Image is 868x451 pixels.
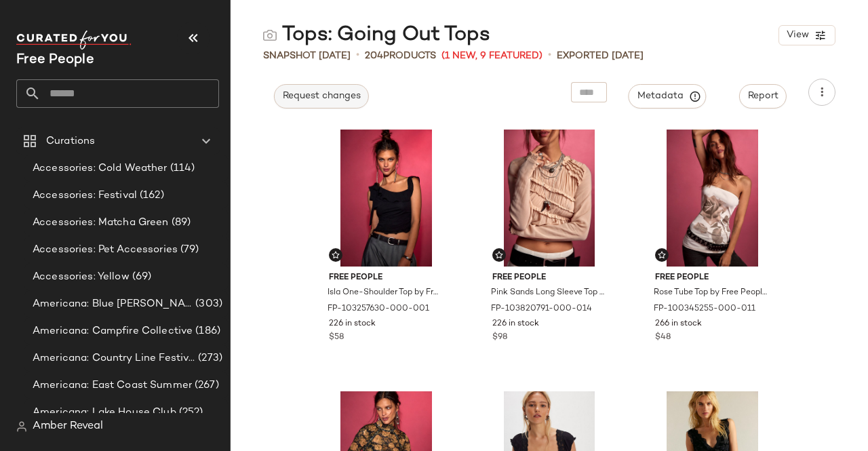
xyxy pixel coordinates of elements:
span: Request changes [282,91,361,102]
span: Metadata [637,90,698,102]
span: (89) [169,215,191,231]
span: (267) [192,378,219,393]
span: FP-100345255-000-011 [654,303,755,315]
span: (252) [176,405,203,420]
img: 103257630_001_0 [318,130,454,267]
span: 266 in stock [655,318,702,330]
span: Free People [655,272,770,284]
span: 226 in stock [492,318,539,330]
span: Americana: Country Line Festival [33,351,195,366]
span: Americana: Campfire Collective [33,323,193,339]
span: Report [747,91,778,102]
span: Curations [46,134,95,149]
span: View [786,30,809,41]
span: Rose Tube Top by Free People in White, Size: L [654,287,768,299]
img: 100345255_011_0 [644,130,781,267]
span: • [548,47,551,64]
span: Free People [492,272,607,284]
span: Isla One-Shoulder Top by Free People in Black, Size: M [328,287,442,299]
span: Accessories: Matcha Green [33,215,169,231]
img: cfy_white_logo.C9jOOHJF.svg [16,31,132,50]
span: (303) [193,296,222,312]
img: svg%3e [658,251,666,259]
span: (79) [178,242,199,258]
span: Accessories: Yellow [33,269,130,285]
img: 103820791_014_0 [481,130,618,267]
button: Report [739,84,787,109]
span: Accessories: Cold Weather [33,161,167,176]
img: svg%3e [332,251,340,259]
span: (162) [137,188,164,203]
span: $48 [655,332,671,344]
span: $98 [492,332,507,344]
button: Metadata [629,84,707,109]
span: (1 New, 9 Featured) [441,49,542,63]
span: Current Company Name [16,53,94,67]
button: Request changes [274,84,369,109]
span: Pink Sands Long Sleeve Top by Free People in Tan, Size: M [491,287,606,299]
img: svg%3e [263,28,277,42]
span: Accessories: Festival [33,188,137,203]
span: Americana: Lake House Club [33,405,176,420]
div: Tops: Going Out Tops [263,22,490,49]
span: (186) [193,323,220,339]
span: Americana: East Coast Summer [33,378,192,393]
span: 204 [365,51,383,61]
span: • [356,47,359,64]
p: Exported [DATE] [557,49,644,63]
span: (69) [130,269,152,285]
span: Americana: Blue [PERSON_NAME] Baby [33,296,193,312]
span: (273) [195,351,222,366]
span: Free People [329,272,443,284]
span: FP-103257630-000-001 [328,303,429,315]
span: 226 in stock [329,318,376,330]
div: Products [365,49,436,63]
img: svg%3e [495,251,503,259]
span: (114) [167,161,195,176]
span: FP-103820791-000-014 [491,303,592,315]
span: Snapshot [DATE] [263,49,351,63]
img: svg%3e [16,421,27,432]
span: $58 [329,332,344,344]
span: Accessories: Pet Accessories [33,242,178,258]
button: View [778,25,835,45]
span: Amber Reveal [33,418,103,435]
